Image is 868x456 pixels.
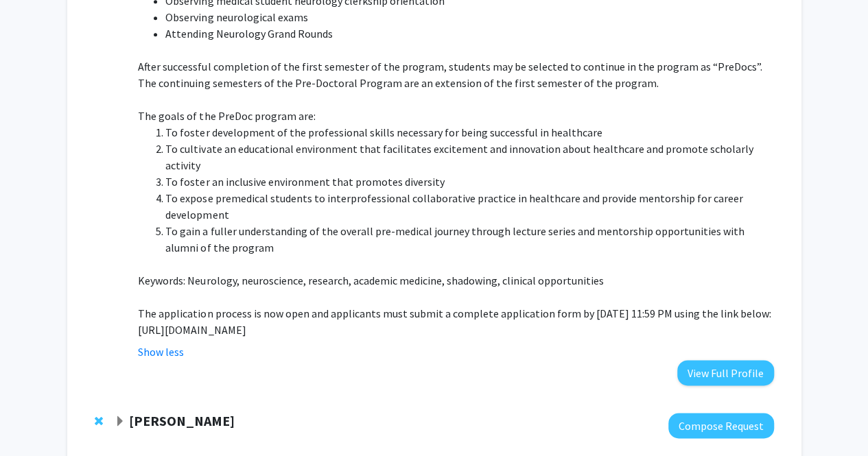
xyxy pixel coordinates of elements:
[129,412,235,429] strong: [PERSON_NAME]
[668,413,774,438] button: Compose Request to Fenan Rassu
[138,272,773,289] p: Keywords: Neurology, neuroscience, research, academic medicine, shadowing, clinical opportunities
[165,141,773,173] li: To cultivate an educational environment that facilitates excitement and innovation about healthca...
[165,173,773,190] li: To foster an inclusive environment that promotes diversity
[115,416,126,427] span: Expand Fenan Rassu Bookmark
[165,190,773,223] li: To expose premedical students to interprofessional collaborative practice in healthcare and provi...
[10,394,58,446] iframe: Chat
[138,58,773,91] p: After successful completion of the first semester of the program, students may be selected to con...
[165,223,773,256] li: To gain a fuller understanding of the overall pre-medical journey through lecture series and ment...
[165,9,773,25] li: Observing neurological exams
[138,322,773,338] p: [URL][DOMAIN_NAME]
[677,360,774,385] button: View Full Profile
[95,416,103,427] span: Remove Fenan Rassu from bookmarks
[165,25,773,42] li: Attending Neurology Grand Rounds
[138,108,773,124] p: The goals of the PreDoc program are:
[165,124,773,141] li: To foster development of the professional skills necessary for being successful in healthcare
[138,305,773,322] p: The application process is now open and applicants must submit a complete application form by [DA...
[138,344,184,360] button: Show less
